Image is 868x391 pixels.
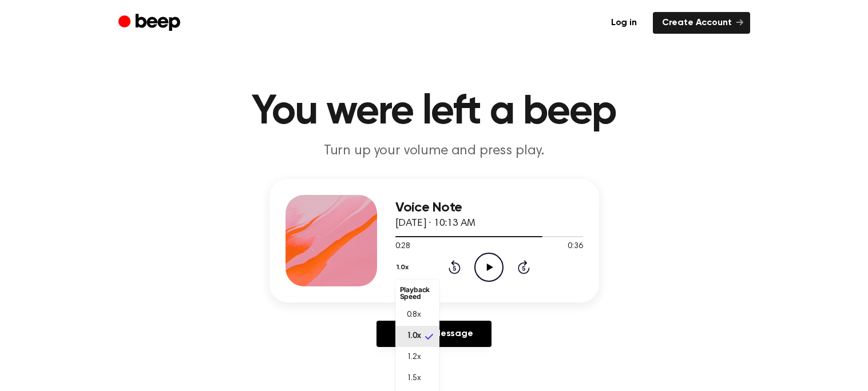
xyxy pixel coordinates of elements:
button: 1.0x [395,258,413,277]
span: 0:36 [568,241,582,253]
p: Turn up your volume and press play. [215,142,654,161]
li: Playback Speed [395,282,439,305]
a: Beep [118,12,183,34]
a: Log in [602,12,646,34]
span: 0.8x [407,309,421,321]
h1: You were left a beep [141,91,727,133]
a: Create Account [653,12,750,34]
h3: Voice Note [395,200,583,216]
span: 0:28 [395,241,410,253]
span: 1.5x [407,373,421,385]
a: Reply to Message [376,321,491,347]
span: [DATE] · 10:13 AM [395,218,475,229]
span: 1.0x [407,330,421,342]
span: 1.2x [407,352,421,364]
